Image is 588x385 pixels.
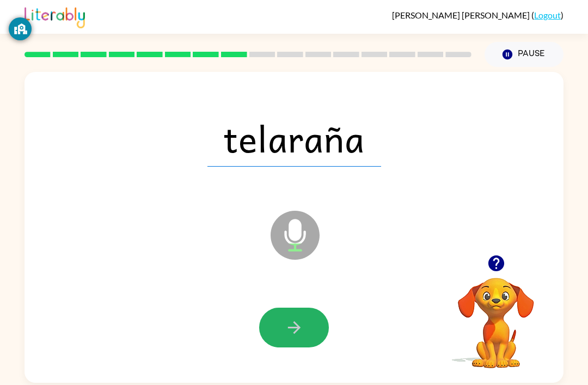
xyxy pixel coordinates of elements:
[442,261,550,370] video: Your browser must support playing .mp4 files to use Literably. Please try using another browser.
[392,10,531,20] span: [PERSON_NAME] [PERSON_NAME]
[207,110,381,167] span: telaraña
[24,4,85,28] img: Literably
[485,42,563,67] button: Pause
[9,17,32,40] button: GoGuardian Privacy Information
[534,10,561,20] a: Logout
[392,10,563,20] div: ( )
